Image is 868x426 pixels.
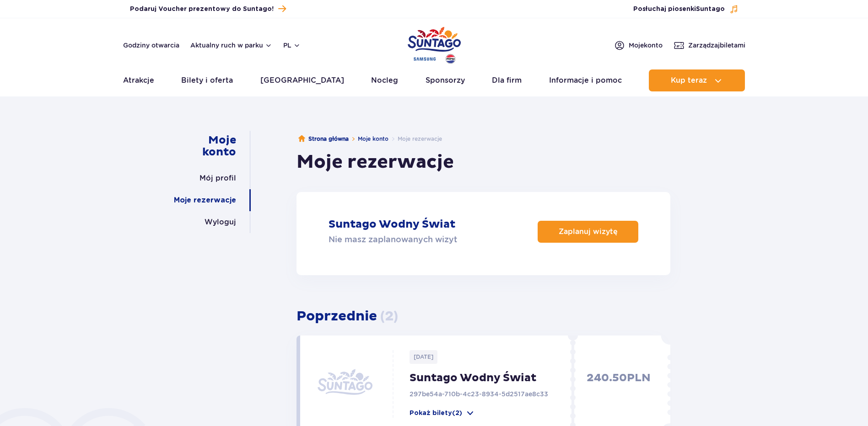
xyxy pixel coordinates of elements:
a: Dla firm [492,69,522,91]
span: Podaruj Voucher prezentowy do Suntago! [130,5,274,14]
span: Kup teraz [671,76,707,85]
p: Suntago Wodny Świat [329,218,455,231]
a: Zarządzajbiletami [674,40,745,51]
a: Podaruj Voucher prezentowy do Suntago! [130,3,286,15]
a: Mój profil [199,167,236,189]
a: Mojekonto [614,40,663,51]
p: Nie masz zaplanowanych wizyt [329,233,457,246]
a: Park of Poland [408,23,461,65]
button: pl [283,41,301,50]
h3: Poprzednie [297,308,670,325]
a: Godziny otwarcia [123,41,179,50]
a: Sponsorzy [426,69,465,91]
button: Kup teraz [649,69,745,91]
img: suntago [318,357,372,412]
a: Zaplanuj wizytę [538,221,638,243]
span: Moje konto [629,41,663,50]
p: Pokaż bilety (2) [410,409,462,418]
p: Zaplanuj wizytę [559,227,618,236]
span: Suntago [696,6,725,12]
a: Informacje i pomoc [549,69,622,91]
button: Aktualny ruch w parku [190,42,272,49]
a: Moje konto [177,131,236,162]
button: Pokaż bilety(2) [410,409,475,418]
a: Nocleg [371,69,398,91]
a: Wyloguj [205,211,236,233]
span: Posłuchaj piosenki [633,5,725,14]
h1: Moje rezerwacje [297,151,454,174]
a: Atrakcje [123,69,154,91]
a: [GEOGRAPHIC_DATA] [260,69,344,91]
p: 240.50 PLN [578,371,651,418]
button: Posłuchaj piosenkiSuntago [633,5,739,14]
li: Moje rezerwacje [388,134,442,144]
span: Zarządzaj biletami [688,41,745,50]
p: Suntago Wodny Świat [410,371,578,385]
a: Strona główna [298,134,349,144]
p: 297be54a-710b-4c23-8934-5d2517ae8c33 [410,389,578,399]
span: ( 2 ) [380,308,398,325]
a: Bilety i oferta [181,69,233,91]
a: Moje rezerwacje [174,189,236,211]
p: [DATE] [410,350,437,364]
a: Moje konto [358,135,388,142]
